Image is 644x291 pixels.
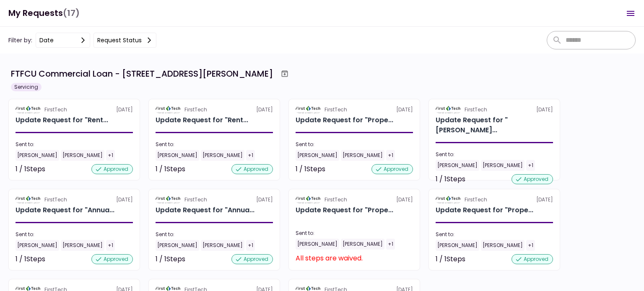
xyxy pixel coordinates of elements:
[341,150,384,161] div: [PERSON_NAME]
[386,150,395,161] div: +1
[16,106,133,113] div: [DATE]
[296,141,413,148] div: Sent to:
[16,231,133,238] div: Sent to:
[156,106,273,113] div: [DATE]
[156,106,181,113] img: Partner logo
[386,239,395,250] div: +1
[621,3,641,23] button: Open menu
[436,231,553,238] div: Sent to:
[16,150,59,161] div: [PERSON_NAME]
[61,150,104,161] div: [PERSON_NAME]
[296,106,321,113] img: Partner logo
[11,83,42,91] div: Servicing
[39,36,54,45] div: date
[296,196,321,203] img: Partner logo
[156,254,185,264] div: 1 / 1 Steps
[156,141,273,148] div: Sent to:
[296,115,393,125] div: Update Request for "Property Operating Statements - Year to Date" for Cosmic GA, LLC Reporting Re...
[296,253,363,263] div: All steps are waived.
[8,5,80,22] h1: My Requests
[16,115,108,125] div: Update Request for "Rent Roll" for Cosmic GA, LLC Reporting Requirements - Multi Family 3600 Mara...
[436,174,465,184] div: 1 / 1 Steps
[436,240,479,251] div: [PERSON_NAME]
[91,254,133,264] div: approved
[11,67,273,80] div: FTFCU Commercial Loan - [STREET_ADDRESS][PERSON_NAME]
[156,231,273,238] div: Sent to:
[156,164,185,174] div: 1 / 1 Steps
[436,254,465,264] div: 1 / 1 Steps
[296,205,393,215] div: Update Request for "Property Operating Statements- Year End" for Cosmic GA, LLC Reporting Require...
[91,164,133,174] div: approved
[296,229,413,237] div: Sent to:
[184,106,207,113] div: FirstTech
[296,164,325,174] div: 1 / 1 Steps
[106,240,115,251] div: +1
[156,150,199,161] div: [PERSON_NAME]
[436,115,553,135] div: Update Request for "Financial Statement Year to Date" for Cosmic GA, LLC Reporting Requirements -...
[436,196,461,203] img: Partner logo
[436,106,461,113] img: Partner logo
[246,150,255,161] div: +1
[481,160,525,171] div: [PERSON_NAME]
[246,240,255,251] div: +1
[436,106,553,113] div: [DATE]
[512,254,553,264] div: approved
[325,196,347,203] div: FirstTech
[436,205,533,215] div: Update Request for "Property Operating Statements- Year End" for Cosmic GA, LLC Reporting Require...
[93,33,156,48] button: Request status
[296,106,413,113] div: [DATE]
[16,141,133,148] div: Sent to:
[16,205,114,215] div: Update Request for "Annual ERQ" for Cosmic GA, LLC Reporting Requirements - Multi Family 3600 Mar...
[156,196,273,203] div: [DATE]
[465,106,487,113] div: FirstTech
[526,160,535,171] div: +1
[436,151,553,158] div: Sent to:
[106,150,115,161] div: +1
[16,106,41,113] img: Partner logo
[156,205,254,215] div: Update Request for "Annual ERQ" for Cosmic GA, LLC Reporting Requirements - Multi Family 800 Morr...
[436,196,553,203] div: [DATE]
[63,5,80,22] span: (17)
[465,196,487,203] div: FirstTech
[296,196,413,203] div: [DATE]
[296,239,339,250] div: [PERSON_NAME]
[512,174,553,184] div: approved
[371,164,413,174] div: approved
[325,106,347,113] div: FirstTech
[16,240,59,251] div: [PERSON_NAME]
[375,253,413,263] div: Not started
[16,164,45,174] div: 1 / 1 Steps
[341,239,384,250] div: [PERSON_NAME]
[156,196,181,203] img: Partner logo
[231,164,273,174] div: approved
[44,196,67,203] div: FirstTech
[61,240,104,251] div: [PERSON_NAME]
[36,33,90,48] button: date
[481,240,525,251] div: [PERSON_NAME]
[156,115,248,125] div: Update Request for "Rent Roll" for Cosmic GA, LLC Reporting Requirements - Multi Family 800 Morri...
[8,33,156,48] div: Filter by:
[231,254,273,264] div: approved
[436,160,479,171] div: [PERSON_NAME]
[16,254,45,264] div: 1 / 1 Steps
[277,66,292,81] button: Archive workflow
[296,150,339,161] div: [PERSON_NAME]
[184,196,207,203] div: FirstTech
[201,150,244,161] div: [PERSON_NAME]
[44,106,67,113] div: FirstTech
[201,240,244,251] div: [PERSON_NAME]
[156,240,199,251] div: [PERSON_NAME]
[16,196,41,203] img: Partner logo
[16,196,133,203] div: [DATE]
[526,240,535,251] div: +1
